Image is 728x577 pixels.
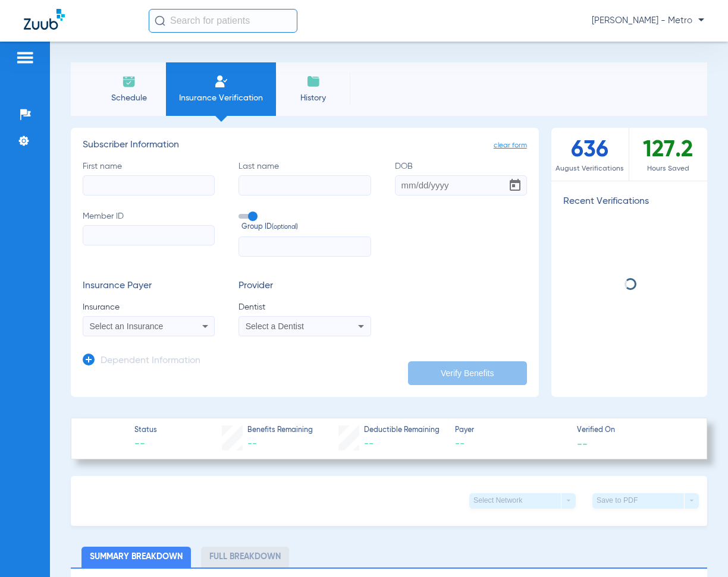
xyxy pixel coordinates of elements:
h3: Insurance Payer [83,280,215,292]
span: Deductible Remaining [364,425,440,436]
li: Summary Breakdown [81,547,191,567]
h3: Subscriber Information [83,140,527,152]
span: Verified On [577,425,688,436]
span: [PERSON_NAME] - Metro [592,15,704,27]
span: Payer [455,425,566,436]
input: Search for patients [149,9,297,33]
h3: Provider [239,280,371,292]
img: hamburger-icon [15,51,34,65]
span: -- [577,437,588,450]
label: DOB [395,160,527,196]
small: (optional) [272,222,298,233]
img: Schedule [122,74,136,89]
div: 127.2 [629,128,707,181]
img: Search Icon [155,15,165,26]
span: Status [134,425,157,436]
span: Benefits Remaining [247,425,313,436]
label: Last name [239,160,371,196]
label: Member ID [83,210,215,257]
span: Select an Insurance [90,321,164,331]
span: Hours Saved [629,163,707,175]
img: History [306,74,321,89]
input: Member ID [83,225,215,245]
span: Insurance Verification [175,92,267,104]
button: Open calendar [503,174,527,197]
input: First name [83,175,215,196]
label: First name [83,160,215,196]
span: clear form [494,140,527,152]
span: History [285,92,341,104]
span: -- [134,437,157,452]
div: 636 [551,128,629,181]
span: Insurance [83,301,215,313]
span: Schedule [101,92,157,104]
span: Select a Dentist [246,321,304,331]
span: August Verifications [551,163,629,175]
span: -- [364,439,374,449]
span: -- [247,439,257,449]
li: Full Breakdown [201,547,289,567]
input: Last name [239,175,371,196]
img: Manual Insurance Verification [214,74,228,89]
button: Verify Benefits [408,361,527,385]
span: -- [455,437,566,452]
span: Dentist [239,301,371,313]
h3: Recent Verifications [551,196,707,208]
span: Group ID [241,222,371,233]
input: DOBOpen calendar [395,175,527,196]
h3: Dependent Information [101,355,200,367]
img: Zuub Logo [24,9,65,30]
